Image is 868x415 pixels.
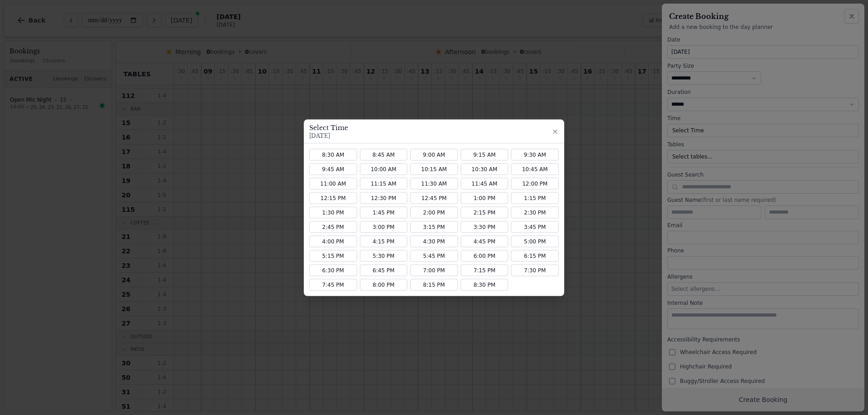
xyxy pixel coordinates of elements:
button: 3:15 PM [410,221,458,233]
button: 11:45 AM [461,177,509,189]
button: 3:00 PM [360,221,408,233]
button: 3:45 PM [511,221,559,233]
button: 9:15 AM [461,149,509,160]
button: 3:30 PM [461,221,509,233]
button: 8:30 PM [461,279,509,290]
button: 7:15 PM [461,264,509,276]
button: 9:00 AM [410,149,458,160]
button: 5:45 PM [410,250,458,261]
button: 2:45 PM [309,221,357,233]
button: 6:30 PM [309,264,357,276]
button: 1:15 PM [511,192,559,204]
button: 1:30 PM [309,206,357,218]
button: 2:30 PM [511,206,559,218]
button: 6:45 PM [360,264,408,276]
button: 7:45 PM [309,279,357,290]
button: 8:00 PM [360,279,408,290]
button: 12:30 PM [360,192,408,204]
button: 12:00 PM [511,177,559,189]
button: 8:45 AM [360,149,408,160]
button: 10:45 AM [511,163,559,175]
button: 5:00 PM [511,235,559,247]
button: 1:45 PM [360,206,408,218]
button: 10:15 AM [410,163,458,175]
button: 2:15 PM [461,206,509,218]
button: 9:30 AM [511,149,559,160]
button: 11:15 AM [360,177,408,189]
button: 11:00 AM [309,177,357,189]
button: 7:00 PM [410,264,458,276]
button: 10:30 AM [461,163,509,175]
button: 5:30 PM [360,250,408,261]
button: 1:00 PM [461,192,509,204]
button: 4:45 PM [461,235,509,247]
button: 6:15 PM [511,250,559,261]
button: 5:15 PM [309,250,357,261]
button: 7:30 PM [511,264,559,276]
button: 12:15 PM [309,192,357,204]
button: 8:15 PM [410,279,458,290]
button: 9:45 AM [309,163,357,175]
h3: Select Time [309,123,348,132]
button: 8:30 AM [309,149,357,160]
button: 10:00 AM [360,163,408,175]
button: 12:45 PM [410,192,458,204]
button: 11:30 AM [410,177,458,189]
button: 4:30 PM [410,235,458,247]
button: 6:00 PM [461,250,509,261]
button: 4:00 PM [309,235,357,247]
button: 4:15 PM [360,235,408,247]
p: [DATE] [309,132,348,139]
button: 2:00 PM [410,206,458,218]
